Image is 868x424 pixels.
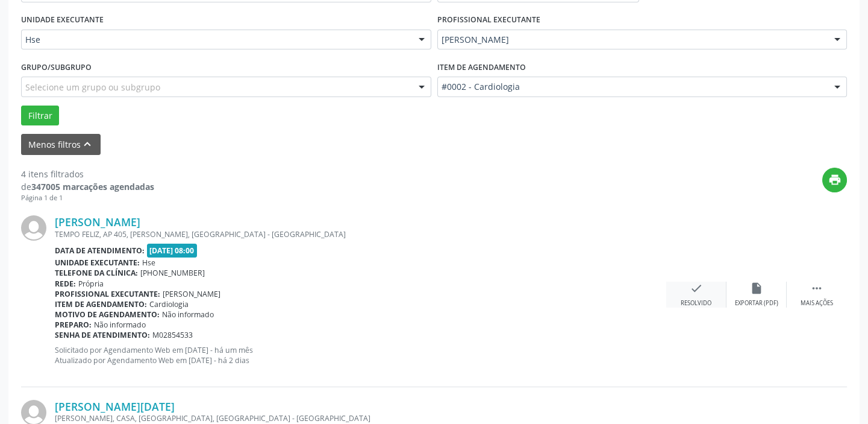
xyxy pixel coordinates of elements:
[21,134,101,155] button: Menos filtroskeyboard_arrow_up
[55,345,666,365] p: Solicitado por Agendamento Web em [DATE] - há um mês Atualizado por Agendamento Web em [DATE] - h...
[147,244,198,258] span: [DATE] 08:00
[21,180,154,193] div: de
[55,258,140,268] b: Unidade executante:
[55,268,138,278] b: Telefone da clínica:
[55,289,160,299] b: Profissional executante:
[735,299,778,308] div: Exportar (PDF)
[55,400,175,413] a: [PERSON_NAME][DATE]
[163,289,220,299] span: [PERSON_NAME]
[801,299,833,308] div: Mais ações
[55,413,666,423] div: [PERSON_NAME], CASA, [GEOGRAPHIC_DATA], [GEOGRAPHIC_DATA] - [GEOGRAPHIC_DATA]
[822,168,847,192] button: print
[152,330,193,340] span: M02854533
[690,282,703,295] i: check
[25,81,160,93] span: Selecione um grupo ou subgrupo
[78,279,104,289] span: Própria
[55,215,140,229] a: [PERSON_NAME]
[140,268,205,278] span: [PHONE_NUMBER]
[828,173,841,186] i: print
[21,168,154,180] div: 4 itens filtrados
[437,58,526,77] label: Item de agendamento
[94,320,146,330] span: Não informado
[55,245,145,256] b: Data de atendimento:
[81,138,94,151] i: keyboard_arrow_up
[55,330,150,340] b: Senha de atendimento:
[149,299,189,309] span: Cardiologia
[437,11,540,30] label: PROFISSIONAL EXECUTANTE
[21,58,92,77] label: Grupo/Subgrupo
[55,309,160,320] b: Motivo de agendamento:
[750,282,763,295] i: insert_drive_file
[25,34,407,46] span: Hse
[21,215,46,241] img: img
[142,258,155,268] span: Hse
[162,309,214,320] span: Não informado
[21,11,104,30] label: UNIDADE EXECUTANTE
[31,181,154,192] strong: 347005 marcações agendadas
[681,299,711,308] div: Resolvido
[442,34,823,46] span: [PERSON_NAME]
[55,320,92,330] b: Preparo:
[55,279,76,289] b: Rede:
[810,282,823,295] i: 
[55,229,666,239] div: TEMPO FELIZ, AP 405, [PERSON_NAME], [GEOGRAPHIC_DATA] - [GEOGRAPHIC_DATA]
[21,106,59,126] button: Filtrar
[55,299,147,309] b: Item de agendamento:
[21,193,154,203] div: Página 1 de 1
[442,81,823,93] span: #0002 - Cardiologia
